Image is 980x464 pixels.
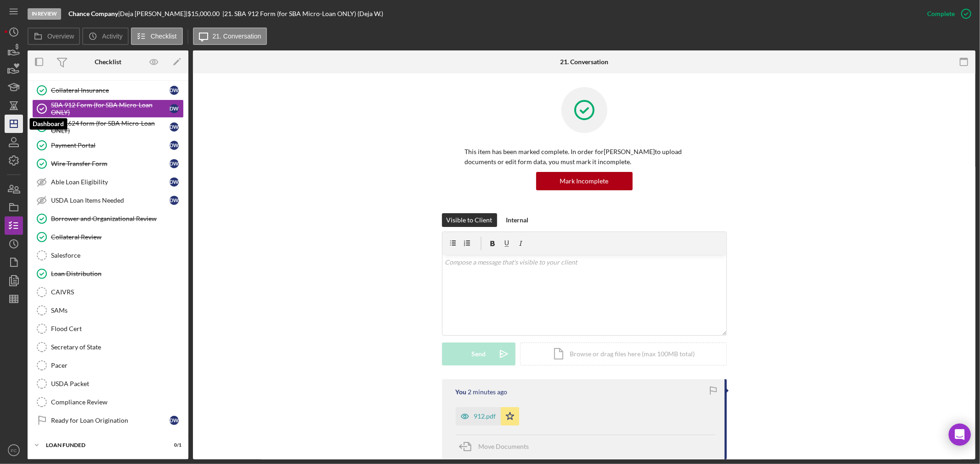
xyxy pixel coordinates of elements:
div: Collateral Insurance [51,87,170,94]
button: 21. Conversation [193,28,267,45]
div: In Review [28,8,61,20]
div: SBA 912 Form (for SBA Micro-Loan ONLY) [51,101,170,116]
button: Complete [918,5,975,23]
button: Overview [28,28,80,45]
div: Checklist [95,58,121,66]
a: Salesforce [32,246,184,265]
div: Salesforce [51,252,183,259]
a: Payment PortalDW [32,136,184,155]
div: Payment Portal [51,142,170,149]
button: Visible to Client [442,213,497,227]
label: Overview [47,33,74,40]
div: $15,000.00 [187,10,222,17]
div: Flood Cert [51,325,183,332]
div: You [456,388,467,396]
div: LOAN FUNDED [46,442,159,448]
div: 912.pdf [474,413,496,420]
div: Deja [PERSON_NAME] | [120,10,187,17]
a: Borrower and Organizational Review [32,210,184,228]
div: Able Loan Eligibility [51,178,170,186]
div: Open Intercom Messenger [949,424,971,446]
a: Compliance Review [32,393,184,411]
div: D W [170,177,179,187]
a: SBA 912 Form (for SBA Micro-Loan ONLY)DW [32,99,184,118]
div: | [68,10,120,17]
div: SBA 1624 form (for SBA Micro-Loan ONLY) [51,120,170,134]
a: Able Loan EligibilityDW [32,173,184,191]
a: SAMs [32,301,184,320]
div: Compliance Review [51,398,183,406]
div: SAMs [51,307,183,314]
label: Checklist [151,33,177,40]
button: Mark Incomplete [536,172,633,190]
div: 0 / 1 [165,442,181,448]
div: Internal [506,213,529,227]
p: This item has been marked complete. In order for [PERSON_NAME] to upload documents or edit form d... [465,147,704,167]
div: D W [170,122,179,132]
button: Checklist [131,28,183,45]
button: 912.pdf [456,407,519,425]
label: 21. Conversation [213,33,261,40]
a: Wire Transfer FormDW [32,155,184,173]
div: Collateral Review [51,233,183,241]
div: D W [170,141,179,150]
label: Activity [102,33,122,40]
div: Ready for Loan Origination [51,417,170,424]
div: Loan Distribution [51,270,183,277]
button: Send [442,342,515,365]
a: Secretary of State [32,338,184,356]
a: Ready for Loan OriginationDW [32,411,184,430]
a: Loan Distribution [32,265,184,283]
div: USDA Packet [51,380,183,387]
div: 21. Conversation [560,58,608,66]
a: Pacer [32,356,184,375]
a: Collateral Review [32,228,184,246]
div: Pacer [51,362,183,369]
text: FC [11,448,17,453]
span: Move Documents [479,442,529,450]
a: USDA Loan Items NeededDW [32,191,184,210]
time: 2025-08-29 17:56 [468,388,508,396]
b: Chance Company [68,10,118,17]
a: SBA 1624 form (for SBA Micro-Loan ONLY)DW [32,118,184,136]
div: Borrower and Organizational Review [51,215,183,222]
a: Flood Cert [32,320,184,338]
div: CAIVRS [51,288,183,296]
a: Collateral InsuranceDW [32,81,184,99]
button: FC [5,441,23,459]
a: CAIVRS [32,283,184,301]
div: Complete [927,5,955,23]
div: | 21. SBA 912 Form (for SBA Micro-Loan ONLY) (Deja W.) [222,10,383,17]
button: Activity [82,28,128,45]
div: USDA Loan Items Needed [51,197,170,204]
button: Move Documents [456,435,538,458]
div: Wire Transfer Form [51,160,170,167]
div: Secretary of State [51,343,183,351]
div: Mark Incomplete [560,172,609,190]
div: D W [170,159,179,168]
div: Visible to Client [447,213,493,227]
button: Internal [502,213,533,227]
div: D W [170,86,179,95]
div: D W [170,104,179,113]
div: D W [170,196,179,205]
a: USDA Packet [32,375,184,393]
div: D W [170,416,179,425]
div: Send [471,342,486,365]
